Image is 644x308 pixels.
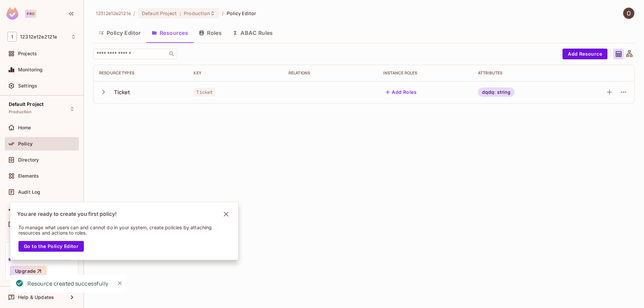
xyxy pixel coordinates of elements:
[133,10,135,16] li: /
[383,70,467,76] div: Instance roles
[99,70,183,76] div: Resource Types
[18,51,37,56] span: Projects
[18,189,40,195] span: Audit Log
[18,225,221,236] p: To manage what users can and cannot do in your system, create policies by attaching resources and...
[28,280,108,288] div: Resource created successfully
[222,10,224,16] li: /
[7,32,17,42] span: 1
[18,173,39,179] span: Elements
[18,241,84,252] button: Go to the Policy Editor
[25,10,36,18] div: Pro
[478,70,562,76] div: Attributes
[184,10,210,16] span: Production
[194,70,277,76] div: Key
[478,87,515,97] div: dqdq: string
[9,102,44,107] span: Default Project
[383,87,419,98] button: Add Roles
[18,67,43,72] span: Monitoring
[179,11,181,16] span: :
[562,49,607,59] button: Add Resource
[96,10,131,16] span: the active workspace
[142,10,177,16] span: Default Project
[18,141,33,146] span: Policy
[227,24,278,41] button: ABAC Rules
[114,88,130,96] div: Ticket
[6,7,18,20] img: SReyMgAAAABJRU5ErkJggg==
[227,10,256,16] span: Policy Editor
[194,24,227,41] button: Roles
[288,70,372,76] div: Relations
[9,109,32,115] span: Production
[20,34,57,40] span: Workspace: 12312e12e2121e
[18,83,37,88] span: Settings
[194,88,215,97] span: Ticket
[115,278,125,288] button: Close
[18,157,39,163] span: Directory
[18,125,31,130] span: Home
[17,211,117,218] p: You are ready to create you first policy!
[93,24,146,41] button: Policy Editor
[146,24,194,41] button: Resources
[623,8,634,19] img: Олександр Зиков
